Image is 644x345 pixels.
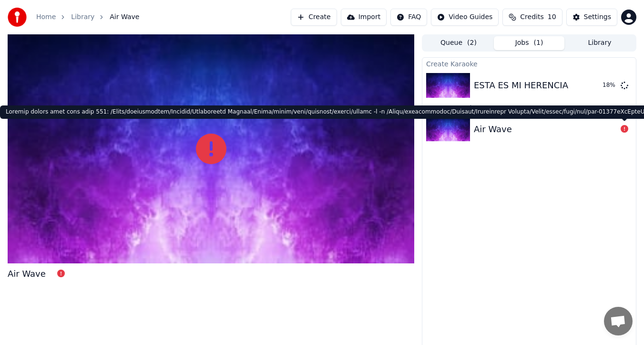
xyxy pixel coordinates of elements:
[8,8,27,27] img: youka
[467,38,477,48] span: ( 2 )
[431,9,499,26] button: Video Guides
[566,9,617,26] button: Settings
[494,36,564,50] button: Jobs
[474,123,512,136] div: Air Wave
[603,82,617,89] div: 18 %
[422,58,636,69] div: Create Karaoke
[564,36,635,50] button: Library
[36,12,139,22] nav: breadcrumb
[502,9,562,26] button: Credits10
[520,12,543,22] span: Credits
[534,38,543,48] span: ( 1 )
[291,9,337,26] button: Create
[390,9,427,26] button: FAQ
[422,102,636,113] div: Create Karaoke
[341,9,387,26] button: Import
[474,79,568,92] div: ESTA ES MI HERENCIA
[548,12,556,22] span: 10
[423,36,494,50] button: Queue
[110,12,139,22] span: Air Wave
[71,12,94,22] a: Library
[8,267,46,281] div: Air Wave
[584,12,611,22] div: Settings
[604,307,633,335] div: Open chat
[36,12,56,22] a: Home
